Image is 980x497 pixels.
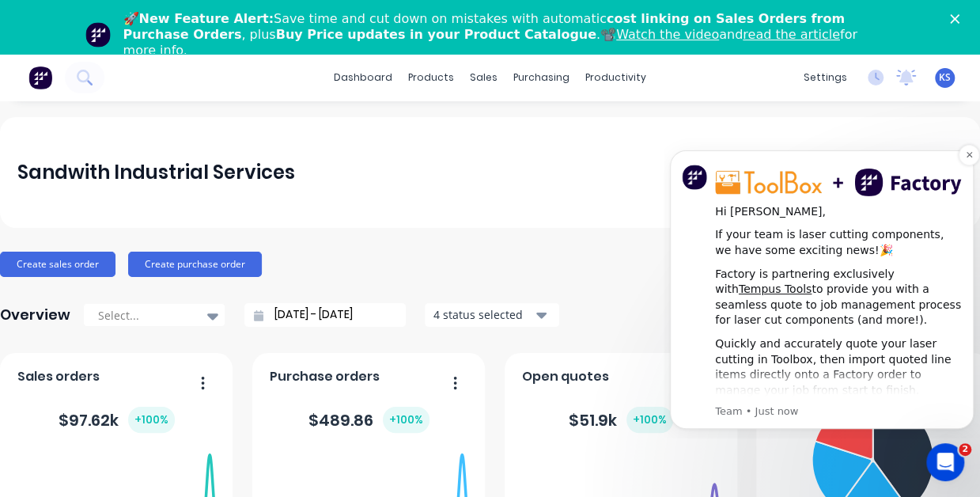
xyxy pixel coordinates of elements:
span: Open quotes [522,367,609,386]
button: 4 status selected [425,303,559,327]
div: $ 51.9k [569,407,673,433]
b: New Feature Alert: [139,11,274,26]
div: + 100 % [626,407,673,433]
b: cost linking on Sales Orders from Purchase Orders [123,11,845,42]
div: Sandwith Industrial Services [17,157,295,188]
div: sales [462,66,505,89]
div: productivity [577,66,654,89]
button: Create purchase order [128,252,262,277]
img: Factory [28,66,52,89]
span: Purchase orders [270,367,380,386]
div: 4 status selected [433,306,533,323]
span: KS [939,70,951,85]
span: Sales orders [17,367,100,386]
div: + 100 % [383,407,429,433]
div: + 100 % [128,407,175,433]
a: read the article [743,27,840,42]
iframe: Intercom notifications message [664,136,980,438]
div: Close [950,14,966,24]
div: settings [796,66,855,89]
div: $ 97.62k [59,407,175,433]
div: $ 489.86 [308,407,429,433]
span: 2 [959,443,971,456]
b: Buy Price updates in your Product Catalogue [276,27,596,42]
div: purchasing [505,66,577,89]
img: Profile image for Team [85,22,111,47]
a: Watch the video [616,27,719,42]
div: products [400,66,462,89]
a: dashboard [326,66,400,89]
iframe: Intercom live chat [926,443,964,481]
div: 🚀 Save time and cut down on mistakes with automatic , plus .📽️ and for more info. [123,11,870,59]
